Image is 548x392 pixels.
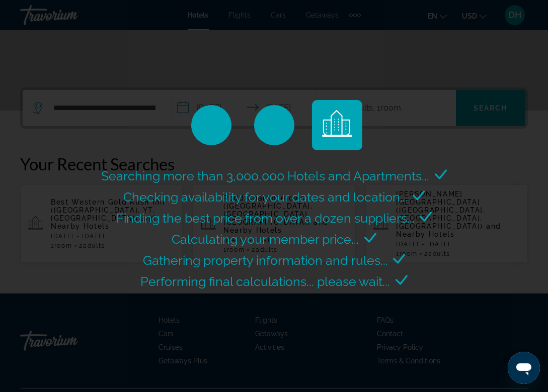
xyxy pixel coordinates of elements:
[508,352,540,384] iframe: Button to launch messaging window
[116,211,415,226] span: Finding the best price from over a dozen suppliers...
[143,253,388,268] span: Gathering property information and rules...
[123,189,408,205] span: Checking availability for your dates and location...
[102,168,430,183] span: Searching more than 3,000,000 Hotels and Apartments...
[141,274,390,289] span: Performing final calculations... please wait...
[172,232,359,247] span: Calculating your member price...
